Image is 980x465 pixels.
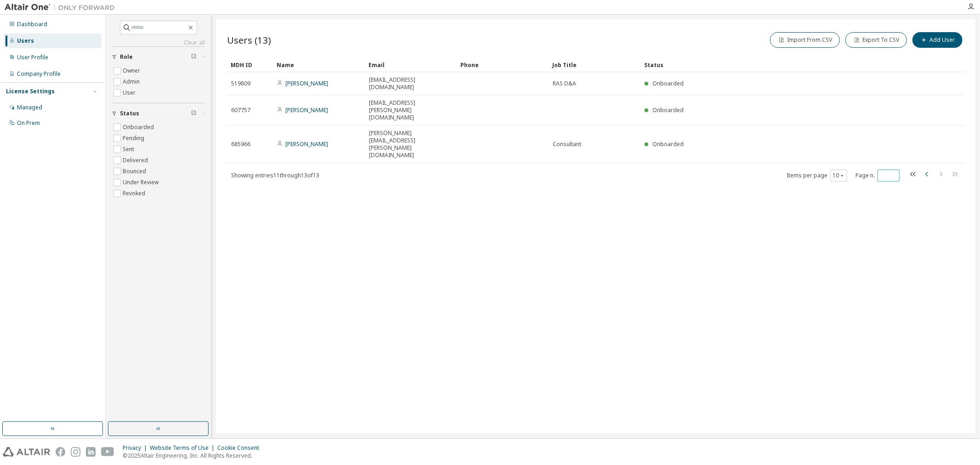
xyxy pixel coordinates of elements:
[17,54,48,61] div: User Profile
[227,34,271,46] span: Users (13)
[369,130,453,159] span: [PERSON_NAME][EMAIL_ADDRESS][PERSON_NAME][DOMAIN_NAME]
[123,65,142,76] label: Owner
[553,141,581,148] span: Consultant
[285,79,328,87] a: [PERSON_NAME]
[123,133,146,144] label: Pending
[123,166,148,177] label: Bounced
[553,80,576,87] span: RAS D&A
[652,140,684,148] span: Onboarded
[123,76,142,87] label: Admin
[56,447,65,457] img: facebook.svg
[285,140,328,148] a: [PERSON_NAME]
[368,57,453,72] div: Email
[787,170,847,181] span: Items per page
[231,57,269,72] div: MDH ID
[460,57,545,72] div: Phone
[285,106,328,114] a: [PERSON_NAME]
[120,53,133,61] span: Role
[123,155,150,166] label: Delivered
[217,444,265,452] div: Cookie Consent
[123,177,160,188] label: Under Review
[17,37,34,45] div: Users
[652,106,684,114] span: Onboarded
[6,88,55,95] div: License Settings
[17,119,40,127] div: On Prem
[112,103,205,124] button: Status
[5,3,119,12] img: Altair One
[369,99,453,121] span: [EMAIL_ADDRESS][PERSON_NAME][DOMAIN_NAME]
[123,87,137,98] label: User
[123,452,265,459] p: © 2025 Altair Engineering, Inc. All Rights Reserved.
[123,188,147,199] label: Revoked
[231,107,250,114] span: 607757
[3,447,50,457] img: altair_logo.svg
[123,144,136,155] label: Sent
[17,70,61,78] div: Company Profile
[652,79,684,87] span: Onboarded
[552,57,637,72] div: Job Title
[231,171,319,179] span: Showing entries 11 through 13 of 13
[845,32,907,48] button: Export To CSV
[644,57,917,72] div: Status
[231,80,250,87] span: 519809
[369,76,453,91] span: [EMAIL_ADDRESS][DOMAIN_NAME]
[191,53,197,61] span: Clear filter
[123,444,150,452] div: Privacy
[855,170,900,181] span: Page n.
[101,447,114,457] img: youtube.svg
[231,141,250,148] span: 685966
[112,39,205,46] a: Clear all
[17,104,42,111] div: Managed
[770,32,840,48] button: Import From CSV
[833,172,845,179] button: 10
[71,447,80,457] img: instagram.svg
[123,122,156,133] label: Onboarded
[912,32,963,48] button: Add User
[191,110,197,117] span: Clear filter
[17,21,47,28] div: Dashboard
[150,444,217,452] div: Website Terms of Use
[112,47,205,67] button: Role
[86,447,96,457] img: linkedin.svg
[277,57,361,72] div: Name
[120,110,139,117] span: Status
